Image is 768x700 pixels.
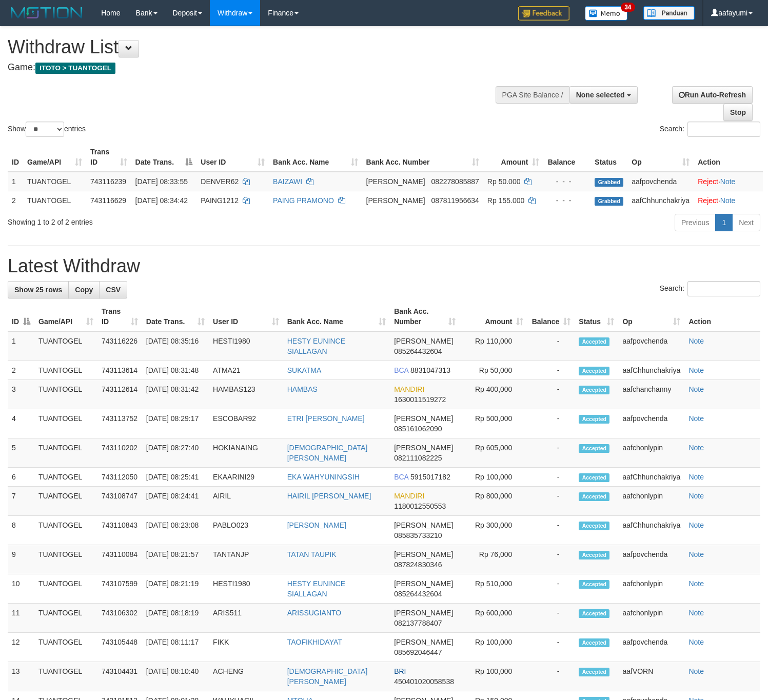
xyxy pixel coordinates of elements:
[366,177,425,186] span: [PERSON_NAME]
[209,331,283,361] td: HESTI1980
[209,468,283,487] td: EKAARINI29
[527,361,575,380] td: -
[209,438,283,468] td: HOKIANAING
[34,331,97,361] td: TUANTOGEL
[595,197,623,206] span: Grabbed
[590,143,627,172] th: Status
[196,143,269,172] th: User ID: activate to sort column ascending
[209,662,283,691] td: ACHENG
[131,143,197,172] th: Date Trans.: activate to sort column descending
[460,633,528,662] td: Rp 100,000
[14,286,62,294] span: Show 25 rows
[142,516,209,545] td: [DATE] 08:23:08
[579,492,609,501] span: Accepted
[34,380,97,409] td: TUANTOGEL
[394,638,453,646] span: [PERSON_NAME]
[698,177,718,186] a: Reject
[688,579,704,588] a: Note
[694,143,763,172] th: Action
[460,468,528,487] td: Rp 100,000
[643,6,695,20] img: panduan.png
[8,213,312,227] div: Showing 1 to 2 of 2 entries
[660,122,760,137] label: Search:
[698,196,718,205] a: Reject
[97,361,142,380] td: 743113614
[527,409,575,438] td: -
[287,638,342,646] a: TAOFIKHIDAYAT
[579,638,609,647] span: Accepted
[26,122,64,137] select: Showentries
[8,63,502,73] h4: Game:
[618,604,684,633] td: aafchonlypin
[688,521,704,529] a: Note
[579,337,609,346] span: Accepted
[618,302,684,331] th: Op: activate to sort column ascending
[460,574,528,604] td: Rp 510,000
[618,545,684,574] td: aafpovchenda
[142,438,209,468] td: [DATE] 08:27:40
[460,545,528,574] td: Rp 76,000
[8,438,34,468] td: 5
[579,609,609,618] span: Accepted
[585,6,628,21] img: Button%20Memo.svg
[287,521,346,529] a: [PERSON_NAME]
[527,438,575,468] td: -
[618,516,684,545] td: aafChhunchakriya
[34,545,97,574] td: TUANTOGEL
[694,172,763,191] td: ·
[209,604,283,633] td: ARIS511
[394,502,446,510] span: Copy 1180012550553 to clipboard
[34,302,97,331] th: Game/API: activate to sort column ascending
[394,667,406,675] span: BRI
[142,361,209,380] td: [DATE] 08:31:48
[23,172,86,191] td: TUANTOGEL
[527,662,575,691] td: -
[618,361,684,380] td: aafChhunchakriya
[460,438,528,468] td: Rp 605,000
[209,361,283,380] td: ATMA21
[209,487,283,516] td: AIRIL
[527,633,575,662] td: -
[97,662,142,691] td: 743104431
[68,281,100,298] a: Copy
[75,286,93,294] span: Copy
[723,104,753,121] a: Stop
[579,444,609,453] span: Accepted
[34,361,97,380] td: TUANTOGEL
[8,487,34,516] td: 7
[688,492,704,500] a: Note
[660,281,760,296] label: Search:
[569,86,638,104] button: None selected
[209,574,283,604] td: HESTI1980
[366,196,425,205] span: [PERSON_NAME]
[460,604,528,633] td: Rp 600,000
[618,409,684,438] td: aafpovchenda
[8,5,86,21] img: MOTION_logo.png
[8,574,34,604] td: 10
[86,143,131,172] th: Trans ID: activate to sort column ascending
[688,550,704,558] a: Note
[97,487,142,516] td: 743108747
[687,122,760,137] input: Search:
[287,366,322,374] a: SUKATMA
[627,191,694,210] td: aafChhunchakriya
[209,545,283,574] td: TANTANJP
[97,302,142,331] th: Trans ID: activate to sort column ascending
[576,91,625,99] span: None selected
[394,444,453,452] span: [PERSON_NAME]
[394,648,442,656] span: Copy 085692046447 to clipboard
[142,468,209,487] td: [DATE] 08:25:41
[527,302,575,331] th: Balance: activate to sort column ascending
[287,609,342,617] a: ARISSUGIANTO
[672,86,753,104] a: Run Auto-Refresh
[394,395,446,404] span: Copy 1630011519272 to clipboard
[688,667,704,675] a: Note
[394,521,453,529] span: [PERSON_NAME]
[283,302,390,331] th: Bank Acc. Name: activate to sort column ascending
[34,604,97,633] td: TUANTOGEL
[135,177,188,186] span: [DATE] 08:33:55
[732,214,760,231] a: Next
[142,633,209,662] td: [DATE] 08:11:17
[518,6,569,21] img: Feedback.jpg
[527,574,575,604] td: -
